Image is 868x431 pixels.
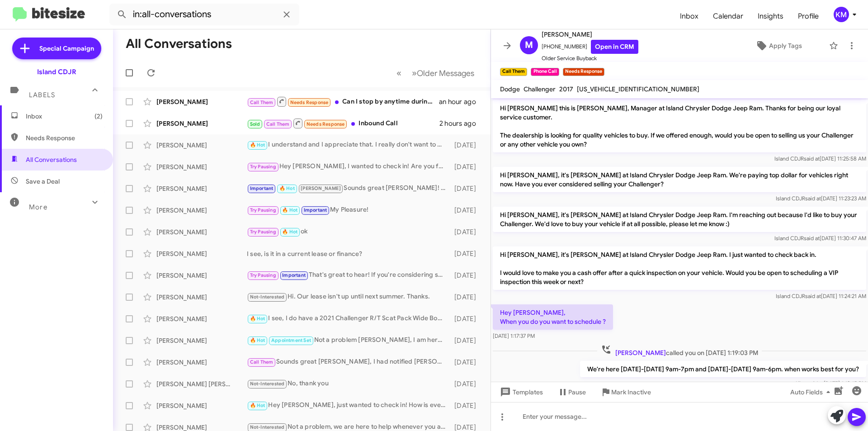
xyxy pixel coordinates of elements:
span: Needs Response [26,133,103,142]
div: [DATE] [450,314,483,323]
span: Inbox [26,112,103,121]
span: Try Pausing [250,164,276,170]
div: Hi. Our lease isn't up until next summer. Thanks. [247,292,450,302]
div: Can I stop by anytime during above mentioned hours? [247,96,439,107]
a: Inbox [673,3,706,29]
div: [DATE] [450,249,483,258]
div: [PERSON_NAME] [156,314,247,323]
span: M [525,38,533,52]
span: Island CDJR [DATE] 11:30:47 AM [774,235,866,242]
p: We're here [DATE]-[DATE] 9am-7pm and [DATE]-[DATE] 9am-6pm. when works best for you? [580,361,866,377]
span: Mark Inactive [611,384,651,400]
div: [PERSON_NAME] [PERSON_NAME] [156,379,247,388]
span: Pause [568,384,586,400]
span: 🔥 Hot [250,337,265,343]
small: Needs Response [563,68,604,76]
button: Pause [550,384,593,400]
p: Hey [PERSON_NAME], When you do you want to schedule ? [493,304,613,330]
span: Call Them [250,359,274,365]
a: Insights [750,3,791,29]
span: Labels [29,91,55,99]
div: [DATE] [450,184,483,193]
span: called you on [DATE] 1:19:03 PM [597,344,762,357]
div: That's great to hear! If you're considering selling, we’d love to discuss the details further. Wh... [247,270,450,280]
span: said at [805,195,821,202]
span: (2) [94,112,103,121]
span: Challenger [524,85,556,93]
div: [PERSON_NAME] [156,206,247,215]
span: said at [805,293,821,299]
div: I understand and I appreciate that. I really don't want to mislead you in any way an I appreciate... [247,140,450,150]
span: said at [808,380,824,387]
span: All Conversations [26,155,77,164]
div: [DATE] [450,227,483,237]
small: Call Them [500,68,527,76]
span: Not-Interested [250,381,285,387]
div: [PERSON_NAME] [156,162,247,171]
div: [DATE] [450,336,483,345]
span: said at [804,155,820,162]
span: [PERSON_NAME] [542,29,638,40]
div: [PERSON_NAME] [156,358,247,367]
span: Needs Response [290,99,329,105]
div: I see, I do have a 2021 Challenger R/T Scat Pack Wide Body at around $47,000 but I will keep my e... [247,313,450,324]
div: [DATE] [450,206,483,215]
h1: All Conversations [126,37,232,51]
a: Profile [791,3,826,29]
div: an hour ago [439,97,483,106]
span: said at [804,235,820,242]
div: [PERSON_NAME] [156,119,247,128]
span: 🔥 Hot [250,403,265,408]
p: Hi [PERSON_NAME], it's [PERSON_NAME] at Island Chrysler Dodge Jeep Ram. I just wanted to check ba... [493,246,866,290]
div: [PERSON_NAME] [156,293,247,302]
div: [PERSON_NAME] [156,401,247,410]
div: My Pleasure! [247,205,450,215]
div: [PERSON_NAME] [156,141,247,150]
span: [US_VEHICLE_IDENTIFICATION_NUMBER] [577,85,699,93]
button: Next [406,64,480,82]
button: Templates [491,384,550,400]
div: Sounds great [PERSON_NAME], I had notified [PERSON_NAME]. Was he able to reach you? [247,357,450,367]
span: Older Service Buyback [542,54,638,63]
div: [DATE] [450,358,483,367]
p: Hi [PERSON_NAME], it's [PERSON_NAME] at Island Chrysler Dodge Jeep Ram. I'm reaching out because ... [493,207,866,232]
div: KM [834,7,849,22]
span: 🔥 Hot [250,142,265,148]
span: 🔥 Hot [279,185,295,191]
p: Hi [PERSON_NAME] this is [PERSON_NAME], Manager at Island Chrysler Dodge Jeep Ram. Thanks for bei... [493,100,866,152]
div: [DATE] [450,141,483,150]
button: KM [826,7,858,22]
span: [PERSON_NAME] [301,185,341,191]
span: Important [304,207,327,213]
button: Mark Inactive [593,384,658,400]
a: Calendar [706,3,750,29]
span: Dodge [500,85,520,93]
div: [PERSON_NAME] [156,271,247,280]
span: [PERSON_NAME] [615,349,666,357]
span: [PHONE_NUMBER] [542,40,638,54]
span: Not-Interested [250,294,285,300]
span: Try Pausing [250,207,276,213]
div: [DATE] [450,293,483,302]
small: Phone Call [531,68,559,76]
div: Inbound Call [247,118,439,129]
span: 🔥 Hot [282,229,297,235]
div: ok [247,227,450,237]
a: Special Campaign [12,38,101,59]
span: Call Them [250,99,274,105]
span: Not-Interested [250,424,285,430]
span: « [396,67,401,79]
div: [PERSON_NAME] [156,249,247,258]
div: [DATE] [450,162,483,171]
span: [DATE] 1:17:37 PM [493,332,535,339]
div: [DATE] [450,271,483,280]
div: Hey [PERSON_NAME], just wanted to check in! How is everything? [247,400,450,411]
div: No, thank you [247,379,450,389]
p: Hi [PERSON_NAME], it's [PERSON_NAME] at Island Chrysler Dodge Jeep Ram. We're paying top dollar f... [493,167,866,192]
span: More [29,203,47,211]
nav: Page navigation example [392,64,480,82]
span: Kiara [DATE] 1:19:15 PM [796,380,866,387]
